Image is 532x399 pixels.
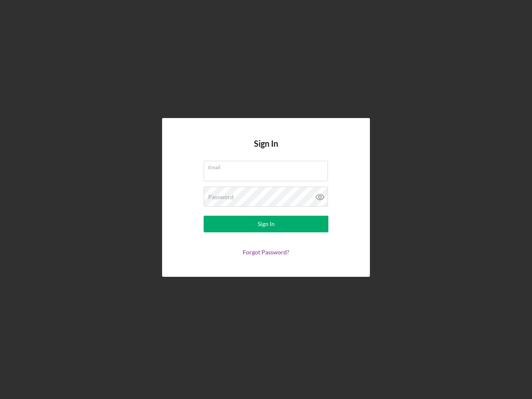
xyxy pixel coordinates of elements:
a: Forgot Password? [243,249,289,256]
label: Email [208,161,328,170]
h4: Sign In [254,139,278,161]
button: Sign In [204,216,328,232]
label: Password [208,194,234,200]
div: Sign In [258,216,275,232]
